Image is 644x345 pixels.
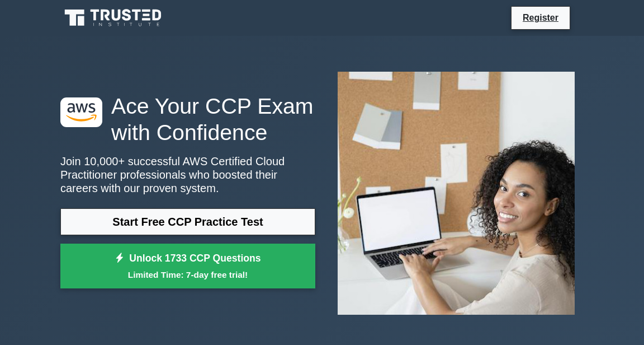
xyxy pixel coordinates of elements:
p: Join 10,000+ successful AWS Certified Cloud Practitioner professionals who boosted their careers ... [60,155,315,195]
small: Limited Time: 7-day free trial! [74,268,301,281]
a: Start Free CCP Practice Test [60,208,315,235]
a: Unlock 1733 CCP QuestionsLimited Time: 7-day free trial! [60,244,315,288]
h1: Ace Your CCP Exam with Confidence [60,93,315,146]
a: Register [516,11,565,25]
